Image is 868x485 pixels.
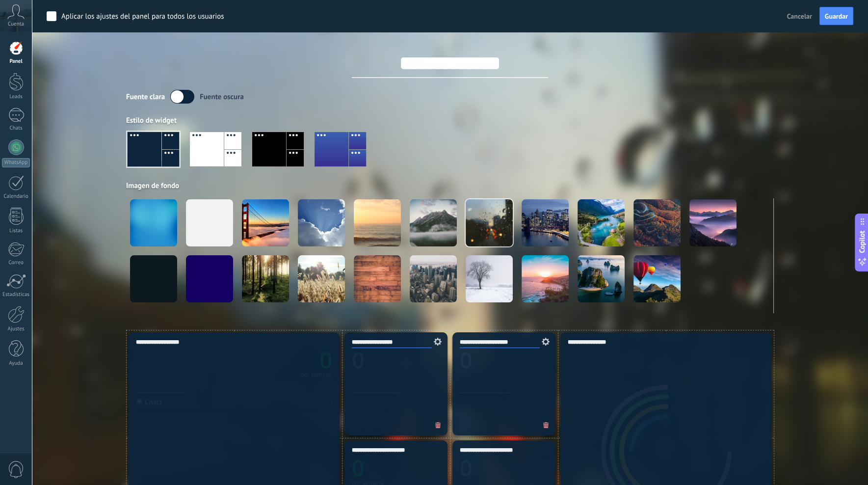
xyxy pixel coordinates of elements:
span: Cancelar [787,12,812,21]
div: Imagen de fondo [126,181,774,190]
div: Correo [2,260,30,266]
button: Guardar [819,7,853,26]
div: Ayuda [2,360,30,367]
span: Guardar [825,13,848,20]
div: Fuente clara [126,92,165,102]
button: Cancelar [783,9,816,24]
div: Leads [2,94,30,100]
div: Estilo de widget [126,116,774,125]
div: Panel [2,58,30,65]
div: Calendario [2,193,30,200]
div: Fuente oscura [200,92,244,102]
div: Ajustes [2,326,30,332]
div: Estadísticas [2,292,30,298]
span: Cuenta [8,21,24,27]
div: WhatsApp [2,158,30,167]
div: Aplicar los ajustes del panel para todos los usuarios [61,12,224,22]
div: Chats [2,125,30,132]
span: Copilot [857,231,867,253]
div: Listas [2,228,30,234]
